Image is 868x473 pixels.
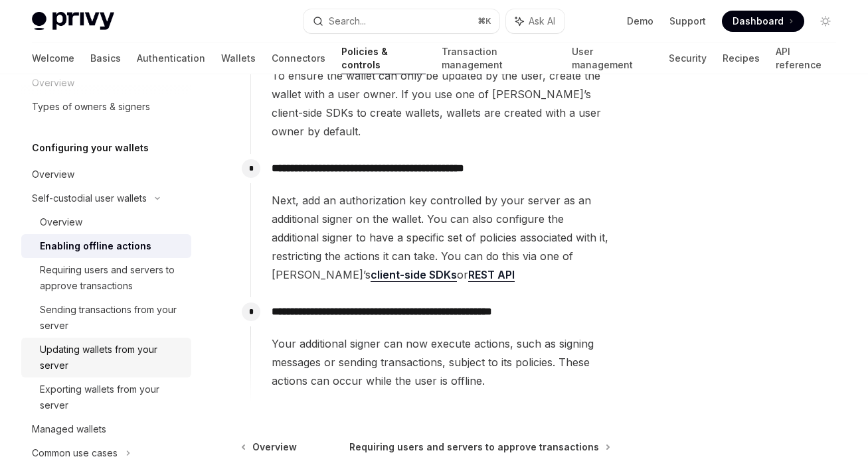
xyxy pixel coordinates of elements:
[21,298,191,338] a: Sending transactions from your server
[21,417,191,441] a: Managed wallets
[272,66,610,141] span: To ensure the wallet can only be updated by the user, create the wallet with a user owner. If you...
[349,440,609,454] a: Requiring users and servers to approve transactions
[40,238,151,254] div: Enabling offline actions
[272,42,325,74] a: Connectors
[21,234,191,258] a: Enabling offline actions
[40,381,183,413] div: Exporting wallets from your server
[32,167,74,182] div: Overview
[627,15,653,28] a: Demo
[304,9,499,33] button: Search...⌘K
[32,190,147,206] div: Self-custodial user wallets
[242,440,297,454] a: Overview
[733,15,784,28] span: Dashboard
[722,11,804,32] a: Dashboard
[272,191,610,284] span: Next, add an authorization key controlled by your server as an additional signer on the wallet. Y...
[349,440,599,454] span: Requiring users and servers to approve transactions
[21,210,191,234] a: Overview
[252,440,297,454] span: Overview
[468,268,515,282] a: REST API
[21,258,191,298] a: Requiring users and servers to approve transactions
[32,421,106,437] div: Managed wallets
[21,377,191,417] a: Exporting wallets from your server
[272,334,610,390] span: Your additional signer can now execute actions, such as signing messages or sending transactions,...
[669,15,706,28] a: Support
[442,42,556,74] a: Transaction management
[669,42,707,74] a: Security
[21,95,191,119] a: Types of owners & signers
[32,99,150,115] div: Types of owners & signers
[137,42,205,74] a: Authentication
[40,262,183,294] div: Requiring users and servers to approve transactions
[40,214,82,230] div: Overview
[32,42,74,74] a: Welcome
[221,42,256,74] a: Wallets
[506,9,564,33] button: Ask AI
[329,13,366,29] div: Search...
[32,12,114,31] img: light logo
[371,268,457,282] a: client-side SDKs
[341,42,426,74] a: Policies & controls
[776,42,836,74] a: API reference
[40,302,183,334] div: Sending transactions from your server
[723,42,760,74] a: Recipes
[477,16,491,27] span: ⌘ K
[21,163,191,186] a: Overview
[90,42,121,74] a: Basics
[32,445,118,461] div: Common use cases
[572,42,653,74] a: User management
[815,11,836,32] button: Toggle dark mode
[40,342,183,373] div: Updating wallets from your server
[529,15,555,28] span: Ask AI
[32,140,149,156] h5: Configuring your wallets
[21,338,191,377] a: Updating wallets from your server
